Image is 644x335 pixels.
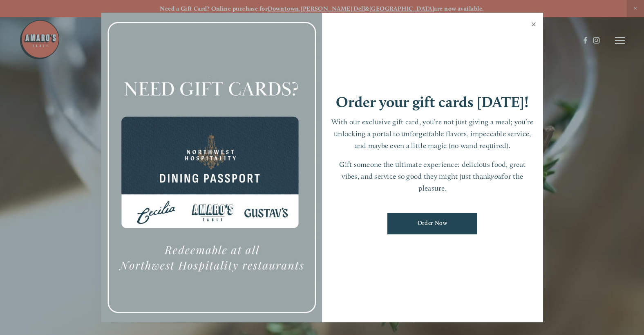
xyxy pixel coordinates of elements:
[387,213,477,234] a: Order Now
[336,94,529,110] h1: Order your gift cards [DATE]!
[330,116,535,151] p: With our exclusive gift card, you’re not just giving a meal; you’re unlocking a portal to unforge...
[491,172,502,180] em: you
[330,159,535,194] p: Gift someone the ultimate experience: delicious food, great vibes, and service so good they might...
[526,14,542,37] a: Close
